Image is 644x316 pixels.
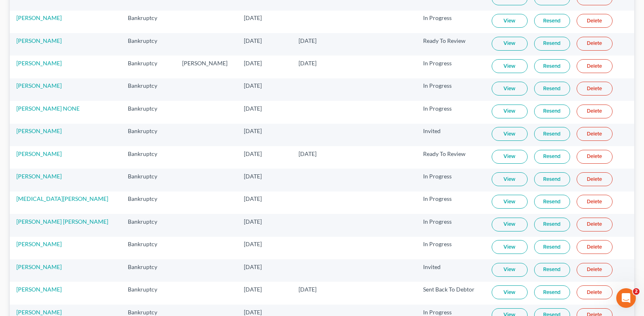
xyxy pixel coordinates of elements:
a: View [492,37,528,51]
span: [DATE] [244,195,262,202]
a: Resend [534,263,570,277]
td: Bankruptcy [121,259,176,282]
a: Delete [577,105,613,118]
td: In Progress [417,169,485,191]
a: Resend [534,172,570,186]
td: Bankruptcy [121,282,176,304]
a: View [492,59,528,73]
a: Delete [577,285,613,299]
span: [DATE] [244,173,262,180]
span: [DATE] [244,263,262,270]
td: Bankruptcy [121,56,176,78]
td: Invited [417,124,485,146]
span: [DATE] [299,60,316,67]
td: [PERSON_NAME] [176,56,238,78]
a: Resend [534,59,570,73]
a: View [492,105,528,118]
span: [DATE] [244,309,262,316]
a: [PERSON_NAME] [16,286,62,293]
a: Resend [534,218,570,231]
a: Delete [577,172,613,186]
a: [PERSON_NAME] [PERSON_NAME] [16,218,108,225]
a: Resend [534,82,570,96]
a: Resend [534,240,570,254]
td: Ready To Review [417,33,485,56]
td: In Progress [417,78,485,101]
span: [DATE] [299,286,316,293]
a: Delete [577,59,613,73]
a: Delete [577,37,613,51]
a: [PERSON_NAME] [16,240,62,247]
a: [PERSON_NAME] [16,37,62,44]
a: [PERSON_NAME] [16,127,62,134]
a: Resend [534,14,570,28]
span: [DATE] [244,240,262,247]
span: 2 [633,288,640,295]
a: Delete [577,14,613,28]
td: In Progress [417,214,485,236]
a: View [492,127,528,141]
span: [DATE] [244,14,262,21]
a: Delete [577,150,613,164]
a: View [492,285,528,299]
span: [DATE] [244,60,262,67]
td: Bankruptcy [121,191,176,214]
a: [MEDICAL_DATA][PERSON_NAME] [16,195,108,202]
td: Bankruptcy [121,11,176,33]
a: View [492,172,528,186]
td: Bankruptcy [121,146,176,169]
span: [DATE] [244,218,262,225]
a: View [492,14,528,28]
a: [PERSON_NAME] [16,309,62,316]
a: Resend [534,105,570,118]
a: Delete [577,240,613,254]
td: Bankruptcy [121,33,176,56]
a: [PERSON_NAME] [16,14,62,21]
a: View [492,150,528,164]
td: Bankruptcy [121,78,176,101]
td: In Progress [417,101,485,123]
a: [PERSON_NAME] [16,60,62,67]
td: Sent Back To Debtor [417,282,485,304]
span: [DATE] [244,150,262,157]
a: View [492,218,528,231]
td: Bankruptcy [121,237,176,259]
a: Resend [534,127,570,141]
a: [PERSON_NAME] [16,173,62,180]
td: Bankruptcy [121,124,176,146]
span: [DATE] [244,37,262,44]
td: In Progress [417,191,485,214]
a: Resend [534,195,570,209]
a: Delete [577,218,613,231]
a: Delete [577,195,613,209]
a: View [492,240,528,254]
td: Bankruptcy [121,101,176,123]
iframe: Intercom live chat [616,288,636,308]
a: Delete [577,127,613,141]
a: View [492,195,528,209]
a: Resend [534,37,570,51]
td: Invited [417,259,485,282]
a: Resend [534,150,570,164]
td: In Progress [417,11,485,33]
a: Resend [534,285,570,299]
span: [DATE] [299,150,316,157]
a: [PERSON_NAME] [16,150,62,157]
a: Delete [577,263,613,277]
td: In Progress [417,56,485,78]
a: [PERSON_NAME] [16,82,62,89]
td: In Progress [417,237,485,259]
a: [PERSON_NAME] NONE [16,105,80,112]
td: Bankruptcy [121,169,176,191]
td: Bankruptcy [121,214,176,236]
span: [DATE] [244,105,262,112]
td: Ready To Review [417,146,485,169]
span: [DATE] [299,37,316,44]
span: [DATE] [244,127,262,134]
a: View [492,263,528,277]
span: [DATE] [244,82,262,89]
a: [PERSON_NAME] [16,263,62,270]
a: Delete [577,82,613,96]
a: View [492,82,528,96]
span: [DATE] [244,286,262,293]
